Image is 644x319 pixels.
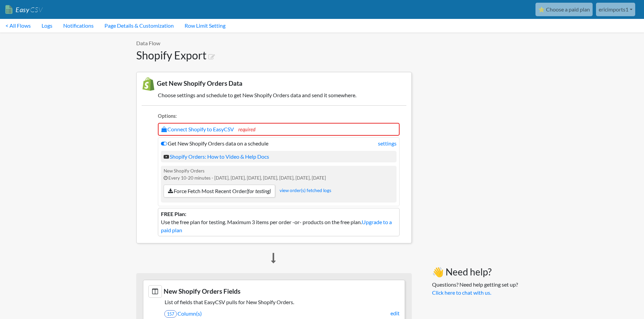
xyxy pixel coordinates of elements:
[280,188,331,193] a: view order(s) fetched logs
[99,19,179,32] a: Page Details & Customization
[390,309,400,317] a: edit
[148,299,400,305] h5: List of fields that EasyCSV pulls for New Shopify Orders.
[5,3,43,17] a: EasyCSV
[179,19,231,32] a: Row Limit Setting
[432,289,491,296] a: Click here to chat with us.
[535,3,593,16] a: ⭐ Choose a paid plan
[58,19,99,32] a: Notifications
[161,211,186,217] b: FREE Plan:
[36,19,58,32] a: Logs
[142,77,406,91] h3: Get New Shopify Orders Data
[148,285,400,298] h3: New Shopify Orders Fields
[164,153,269,160] a: Shopify Orders: How to Video & Help Docs
[164,185,275,197] a: Force Fetch Most Recent Order(for testing)
[596,3,635,16] a: ericimports1
[432,266,518,278] h3: 👋 Need help?
[161,126,234,132] a: Connect Shopify to EasyCSV
[158,137,400,206] li: Get New Shopify Orders data on a schedule
[432,281,518,297] p: Questions? Need help getting set up?
[136,49,412,62] h1: Shopify Export
[164,310,177,318] span: 157
[161,166,397,203] div: New Shopify Orders Every 10-20 minutes - [DATE], [DATE], [DATE], [DATE], [DATE], [DATE], [DATE]
[136,39,412,47] p: Data Flow
[238,127,256,132] span: required
[378,139,397,148] a: settings
[142,92,406,98] h5: Choose settings and schedule to get New Shopify Orders data and send it somewhere.
[142,77,155,91] img: New Shopify Orders
[161,219,392,233] a: Upgrade to a paid plan
[246,188,271,194] i: (for testing)
[158,208,400,236] li: Use the free plan for testing. Maximum 3 items per order -or- products on the free plan.
[158,112,400,122] li: Options:
[29,5,43,14] span: CSV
